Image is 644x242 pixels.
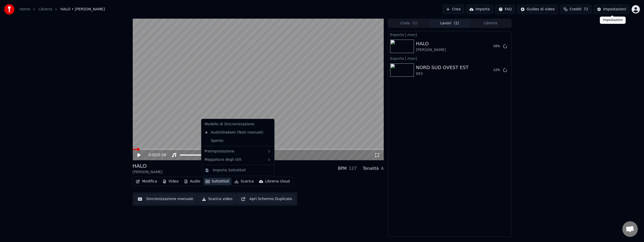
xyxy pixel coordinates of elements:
[338,165,347,172] div: BPM
[20,7,105,12] nav: breadcrumb
[160,178,181,185] button: Video
[199,194,236,204] button: Scarica video
[182,178,202,185] button: Audio
[388,31,511,38] div: Esporta [.mov]
[158,152,166,158] span: 2:56
[149,152,161,158] div: /
[416,64,468,71] div: NORD SUD OVEST EST
[495,5,515,14] button: FAQ
[202,156,273,164] div: Mappatura degli stili
[466,5,493,14] button: Importa
[416,47,446,53] div: [PERSON_NAME]
[238,194,295,204] button: Apri Schermo Duplicato
[132,162,162,170] div: HALO
[203,178,231,185] button: Sottotitoli
[388,55,511,61] div: Esporta [.mov]
[149,152,157,158] span: 0:02
[454,21,459,26] span: ( 2 )
[265,179,290,184] div: Libreria cloud
[622,221,638,237] a: Aprire la chat
[4,4,14,14] img: youka
[493,44,501,48] div: 16 %
[603,7,626,12] div: Impostazioni
[135,194,197,204] button: Sincronizzazione manuale
[202,128,265,137] div: AudioShakeAI (Testi manuali)
[232,178,256,185] button: Scarica
[60,7,105,12] span: HALO • [PERSON_NAME]
[412,21,418,26] span: ( 1 )
[600,17,626,24] div: Impostazioni
[363,165,379,172] div: Tonalità
[416,40,446,47] div: HALO
[584,7,588,12] span: 72
[134,178,159,185] button: Modifica
[389,20,429,27] button: Coda
[570,7,582,12] span: Crediti
[381,165,384,172] div: A
[213,168,246,173] div: Importa Sottotitoli
[416,71,468,76] div: 883
[429,20,470,27] button: Lavori
[517,5,558,14] button: Guides di video
[202,147,273,156] div: Preimpostazione
[594,5,630,14] button: Impostazioni
[470,20,511,27] button: Libreria
[38,7,52,12] a: Libreria
[202,120,273,128] div: Modello di Sincronizzazione
[560,5,592,14] button: Crediti72
[493,68,501,72] div: 12 %
[349,165,357,172] div: 127
[202,137,273,145] div: Spento
[132,170,162,175] div: [PERSON_NAME]
[20,7,30,12] a: Home
[443,5,464,14] button: Crea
